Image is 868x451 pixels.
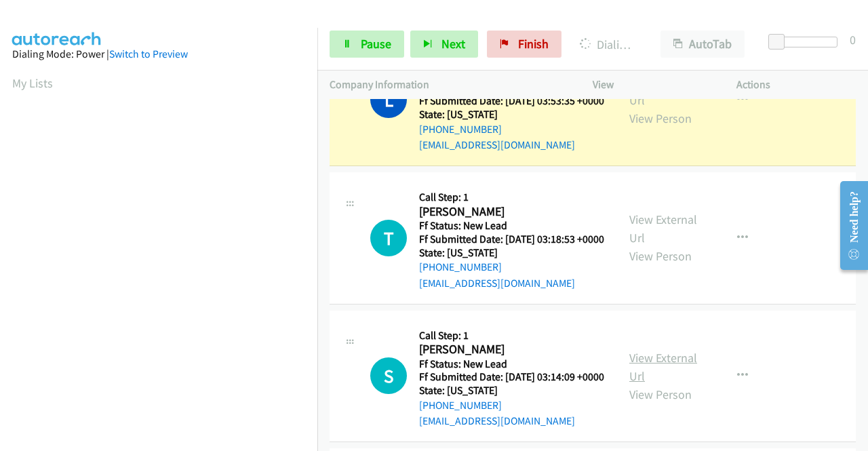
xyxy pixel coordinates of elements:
div: Dialing Mode: Power | [12,46,305,62]
a: [EMAIL_ADDRESS][DOMAIN_NAME] [419,138,575,151]
h5: State: [US_STATE] [419,246,604,260]
a: My Lists [12,75,53,91]
h1: L [370,81,407,118]
a: [EMAIL_ADDRESS][DOMAIN_NAME] [419,414,575,427]
a: View External Url [629,74,697,108]
div: 0 [850,31,856,49]
a: Switch to Preview [109,47,188,60]
a: View External Url [629,212,697,246]
a: [PHONE_NUMBER] [419,399,502,412]
button: Next [410,31,478,58]
h1: S [370,357,407,394]
iframe: Resource Center [829,172,868,279]
h5: Call Step: 1 [419,329,604,342]
p: Actions [736,77,856,93]
a: [PHONE_NUMBER] [419,123,502,136]
h1: T [370,220,407,256]
h5: Ff Submitted Date: [DATE] 03:18:53 +0000 [419,233,604,246]
span: Next [441,36,465,52]
span: Finish [518,36,549,52]
h5: State: [US_STATE] [419,108,604,121]
a: [PHONE_NUMBER] [419,260,502,273]
p: Dialing [PERSON_NAME] [580,35,636,54]
h5: Ff Status: New Lead [419,219,604,233]
div: The call is yet to be attempted [370,220,407,256]
p: Company Information [330,77,568,93]
h5: State: [US_STATE] [419,384,604,397]
div: Delay between calls (in seconds) [775,37,837,47]
p: View [593,77,712,93]
span: Pause [361,36,391,52]
a: View Person [629,387,692,402]
h2: [PERSON_NAME] [419,342,600,357]
h5: Ff Submitted Date: [DATE] 03:14:09 +0000 [419,370,604,384]
h5: Ff Status: New Lead [419,357,604,371]
a: View Person [629,248,692,264]
a: View External Url [629,350,697,384]
a: [EMAIL_ADDRESS][DOMAIN_NAME] [419,277,575,290]
a: Pause [330,31,404,58]
div: The call is yet to be attempted [370,357,407,394]
h5: Ff Submitted Date: [DATE] 03:53:35 +0000 [419,94,604,108]
a: View Person [629,111,692,126]
a: Finish [487,31,561,58]
button: AutoTab [660,31,745,58]
h2: [PERSON_NAME] [419,204,600,220]
h5: Call Step: 1 [419,191,604,204]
